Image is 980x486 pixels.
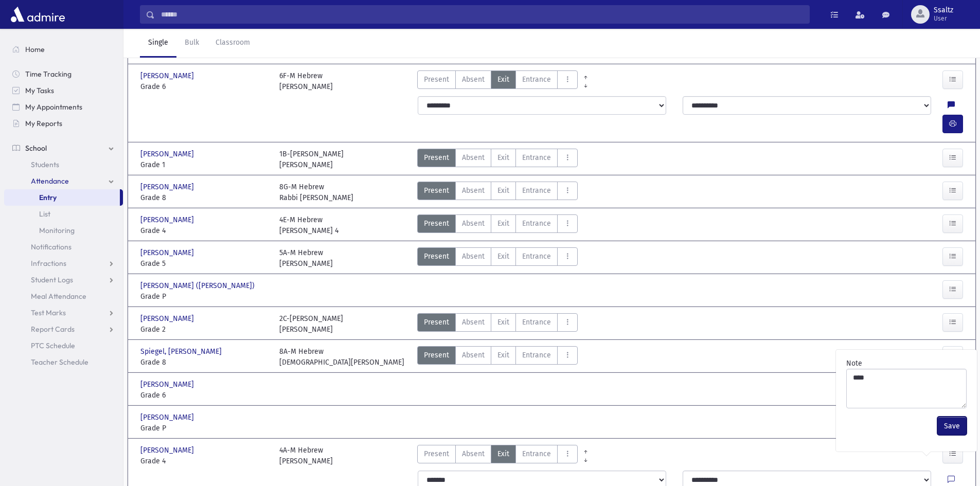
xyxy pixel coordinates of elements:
[31,308,66,317] span: Test Marks
[140,81,269,92] span: Grade 6
[207,29,258,58] a: Classroom
[31,341,75,350] span: PTC Schedule
[140,412,196,423] span: [PERSON_NAME]
[140,214,196,225] span: [PERSON_NAME]
[140,280,257,291] span: [PERSON_NAME] ([PERSON_NAME])
[522,350,551,361] span: Entrance
[937,417,967,435] button: Save
[417,182,578,203] div: AttTypes
[462,251,485,262] span: Absent
[140,313,196,324] span: [PERSON_NAME]
[522,185,551,196] span: Entrance
[176,29,207,58] a: Bulk
[522,74,551,85] span: Entrance
[140,182,196,192] span: [PERSON_NAME]
[4,321,123,337] a: Report Cards
[4,354,123,370] a: Teacher Schedule
[31,292,86,301] span: Meal Attendance
[140,445,196,456] span: [PERSON_NAME]
[934,14,953,23] span: User
[140,159,269,170] span: Grade 1
[417,149,578,170] div: AttTypes
[424,185,449,196] span: Present
[417,214,578,236] div: AttTypes
[140,149,196,159] span: [PERSON_NAME]
[31,176,69,186] span: Attendance
[462,185,485,196] span: Absent
[424,152,449,163] span: Present
[4,41,123,58] a: Home
[4,156,123,173] a: Students
[417,346,578,368] div: AttTypes
[31,275,73,284] span: Student Logs
[4,82,123,99] a: My Tasks
[497,317,509,328] span: Exit
[4,304,123,321] a: Test Marks
[497,448,509,459] span: Exit
[4,288,123,304] a: Meal Attendance
[846,358,862,369] label: Note
[462,218,485,229] span: Absent
[279,182,353,203] div: 8G-M Hebrew Rabbi [PERSON_NAME]
[140,324,269,335] span: Grade 2
[279,70,333,92] div: 6F-M Hebrew [PERSON_NAME]
[140,357,269,368] span: Grade 8
[497,152,509,163] span: Exit
[462,152,485,163] span: Absent
[140,29,176,58] a: Single
[417,313,578,335] div: AttTypes
[39,193,57,202] span: Entry
[279,346,404,368] div: 8A-M Hebrew [DEMOGRAPHIC_DATA][PERSON_NAME]
[4,189,120,206] a: Entry
[8,4,67,25] img: AdmirePro
[4,206,123,222] a: List
[25,143,47,153] span: School
[4,272,123,288] a: Student Logs
[4,66,123,82] a: Time Tracking
[25,102,82,112] span: My Appointments
[462,74,485,85] span: Absent
[522,152,551,163] span: Entrance
[424,448,449,459] span: Present
[31,259,66,268] span: Infractions
[279,214,338,236] div: 4E-M Hebrew [PERSON_NAME] 4
[279,149,344,170] div: 1B-[PERSON_NAME] [PERSON_NAME]
[424,350,449,361] span: Present
[424,74,449,85] span: Present
[462,448,485,459] span: Absent
[155,5,809,24] input: Search
[39,209,50,219] span: List
[4,173,123,189] a: Attendance
[279,313,343,335] div: 2C-[PERSON_NAME] [PERSON_NAME]
[522,317,551,328] span: Entrance
[279,445,333,466] div: 4A-M Hebrew [PERSON_NAME]
[522,448,551,459] span: Entrance
[140,346,224,357] span: Spiegel, [PERSON_NAME]
[417,445,578,466] div: AttTypes
[497,251,509,262] span: Exit
[497,218,509,229] span: Exit
[4,255,123,272] a: Infractions
[279,247,333,269] div: 5A-M Hebrew [PERSON_NAME]
[497,185,509,196] span: Exit
[417,70,578,92] div: AttTypes
[424,317,449,328] span: Present
[522,218,551,229] span: Entrance
[140,291,269,302] span: Grade P
[140,192,269,203] span: Grade 8
[25,86,54,95] span: My Tasks
[31,357,88,367] span: Teacher Schedule
[424,251,449,262] span: Present
[140,70,196,81] span: [PERSON_NAME]
[4,99,123,115] a: My Appointments
[462,350,485,361] span: Absent
[4,115,123,132] a: My Reports
[4,239,123,255] a: Notifications
[424,218,449,229] span: Present
[462,317,485,328] span: Absent
[4,337,123,354] a: PTC Schedule
[25,69,72,79] span: Time Tracking
[497,350,509,361] span: Exit
[522,251,551,262] span: Entrance
[25,119,62,128] span: My Reports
